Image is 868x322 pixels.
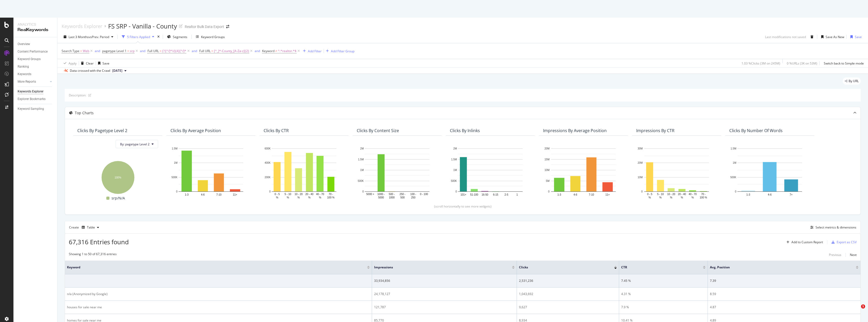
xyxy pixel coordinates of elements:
[69,223,101,232] div: Create
[69,93,86,97] div: Description:
[287,196,289,199] text: %
[108,22,177,31] div: FS SRP - Vanilla - County
[848,33,862,41] button: Save
[545,158,550,161] text: 15M
[574,193,577,196] text: 4-6
[67,265,359,270] span: Keyword
[194,33,227,41] button: Keyword Groups
[156,34,161,39] div: times
[18,96,54,102] a: Explorer Bookmarks
[829,253,841,257] div: Previous
[199,49,211,53] span: Full URL
[115,176,121,179] text: 100%
[62,33,115,41] button: Last 3 MonthsvsPrev. Period
[116,140,158,148] button: By: pagetype Level 2
[324,48,354,54] button: Add Filter Group
[18,79,36,84] div: More Reports
[357,146,437,200] div: A chart.
[450,128,480,133] div: Clicks By Inlinks
[329,193,333,196] text: 70 -
[374,305,515,310] div: 121,787
[636,128,674,133] div: Impressions By CTR
[451,179,457,182] text: 500K
[269,190,271,193] text: 0
[729,146,810,200] div: A chart.
[548,190,550,193] text: 0
[77,128,127,133] div: Clicks By pagetype Level 2
[112,68,122,73] span: 2025 Jan. 17th
[18,64,29,69] div: Ranking
[636,146,717,200] svg: A chart.
[850,252,857,258] button: Next
[18,49,54,54] a: Content Performance
[850,304,863,317] iframe: Intercom live chat
[96,59,109,67] button: Save
[374,265,504,270] span: Impressions
[819,33,844,41] button: Save As New
[790,193,793,196] text: 7+
[18,106,54,112] a: Keyword Sampling
[470,193,478,196] text: 51-100
[216,193,221,196] text: 7-10
[741,61,780,66] div: 1.03 % Clicks ( 3M on 245M )
[265,147,271,150] text: 600K
[226,25,229,28] div: arrow-right-arrow-left
[174,161,177,164] text: 1M
[399,193,405,196] text: 250 -
[62,59,77,67] button: Apply
[120,33,156,41] button: 5 Filters Applied
[18,96,46,102] div: Explorer Bookmarks
[265,161,271,164] text: 400K
[450,146,531,200] div: A chart.
[102,61,109,66] div: Save
[192,48,197,53] button: and
[62,49,79,53] span: Search Type
[366,193,374,196] text: 5000 +
[710,305,858,310] div: 4.87
[374,278,515,283] div: 33,934,856
[815,225,856,230] div: Select metrics & dimensions
[140,48,145,53] button: and
[308,49,322,53] div: Add Filter
[557,193,561,196] text: 1-3
[493,193,498,196] text: 6-15
[79,59,94,67] button: Clear
[86,61,94,66] div: Clear
[451,158,457,161] text: 1.5M
[855,35,862,39] div: Save
[295,193,303,196] text: 10 - 20
[505,193,508,196] text: 2-5
[362,190,364,193] text: 0
[519,292,617,296] div: 1,043,692
[357,128,399,133] div: Clicks By Content Size
[176,190,177,193] text: 0
[791,241,823,244] div: Add to Custom Report
[670,196,672,199] text: %
[453,169,457,171] text: 1M
[305,193,314,196] text: 20 - 40
[641,190,643,193] text: 0
[298,196,300,199] text: %
[77,158,158,195] svg: A chart.
[67,305,370,310] div: houses for sale near me
[130,47,135,55] span: srp
[89,35,109,39] span: vs Prev. Period
[710,292,858,296] div: 8.59
[621,292,706,296] div: 4.31 %
[638,176,643,178] text: 10M
[95,48,100,53] button: and
[255,49,260,53] div: and
[730,176,737,178] text: 500K
[461,193,466,196] text: 101+
[83,47,89,55] span: Web
[102,49,127,53] span: pagetype Level 1
[69,35,89,39] span: Last 3 Months
[621,278,706,283] div: 7.45 %
[657,193,664,196] text: 5 - 10
[262,49,275,53] span: Keyword
[18,71,31,77] div: Keywords
[516,193,518,196] text: 1
[667,193,676,196] text: 10 - 20
[264,146,344,200] div: A chart.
